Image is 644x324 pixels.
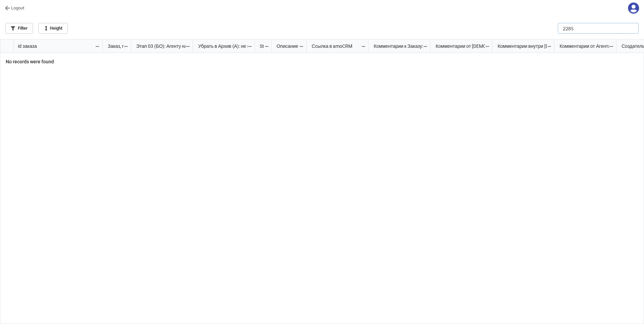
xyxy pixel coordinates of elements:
div: id заказа [14,42,95,50]
div: grid [0,39,103,53]
div: Комментарии от Агента для [DEMOGRAPHIC_DATA]: [555,42,609,50]
input: Search... [558,23,639,34]
div: Ссылка в amoCRM [308,42,361,50]
div: Заказ, просмотр [104,42,124,50]
div: St [256,42,265,50]
a: Filter [5,23,33,34]
a: Logout [5,5,24,11]
div: Комментарии внутри [DEMOGRAPHIC_DATA]: [493,42,547,50]
p: No records were found [0,53,59,70]
div: Этап 03 (БО): Агенту на доработку [132,42,185,50]
a: Height [38,23,68,34]
div: Описание статуса [272,42,299,50]
div: Убрать в Архив (А): не пошло в работу [194,42,247,50]
div: Комментарии от [DEMOGRAPHIC_DATA] для Агента: [431,42,485,50]
div: Комментарии к Заказу: [369,42,423,50]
